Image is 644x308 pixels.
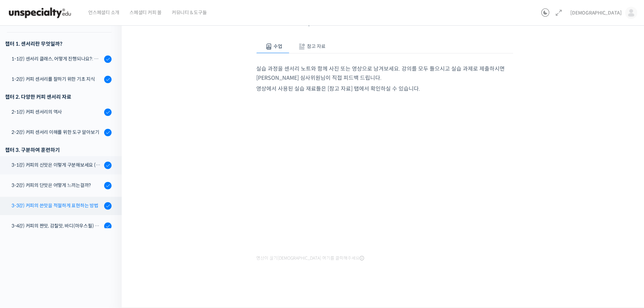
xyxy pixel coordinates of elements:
[256,256,364,261] span: 영상이 끊기[DEMOGRAPHIC_DATA] 여기를 클릭해주세요
[256,64,513,82] p: 실습 과정을 센서리 노트와 함께 사진 또는 영상으로 남겨보세요. 강의를 모두 들으시고 실습 과제로 제출하시면 [PERSON_NAME] 심사위원님이 직접 피드백 드립니다.
[273,43,282,49] span: 수업
[256,1,513,27] h1: 3-1강) 커피의 신맛은 이렇게 구분해보세요 (시트릭산과 말릭산의 차이)
[256,84,513,93] p: 영상에서 사용된 실습 재료들은 [참고 자료] 탭에서 확인하실 수 있습니다.
[5,145,112,155] div: 챕터 3. 구분하여 훈련하기
[45,214,87,231] a: 대화
[87,214,130,231] a: 설정
[11,161,102,169] div: 3-1강) 커피의 신맛은 이렇게 구분해보세요 (시트릭산과 말릭산의 차이)
[11,202,102,209] div: 3-3강) 커피의 쓴맛을 적절하게 표현하는 방법
[104,224,113,230] span: 설정
[570,10,622,16] span: [DEMOGRAPHIC_DATA]
[21,224,25,230] span: 홈
[307,43,326,49] span: 참고 자료
[62,225,70,230] span: 대화
[5,39,112,48] h3: 챕터 1. 센서리란 무엇일까?
[5,92,112,101] div: 챕터 2. 다양한 커피 센서리 자료
[2,214,45,231] a: 홈
[11,128,102,136] div: 2-2강) 커피 센서리 이해를 위한 도구 알아보기
[11,182,102,189] div: 3-2강) 커피의 단맛은 어떻게 느끼는걸까?
[11,222,102,230] div: 3-4강) 커피의 짠맛, 감칠맛, 바디(마우스필) 이해하고 표현하기
[11,75,102,83] div: 1-2강) 커피 센서리를 잘하기 위한 기초 지식
[11,108,102,116] div: 2-1강) 커피 센서리의 역사
[11,55,102,63] div: 1-1강) 센서리 클래스, 어떻게 진행되나요?: 목차 및 개요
